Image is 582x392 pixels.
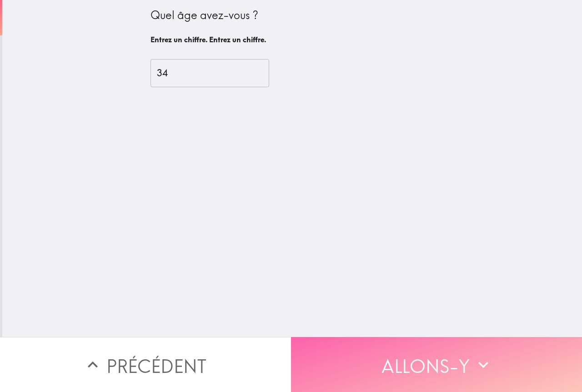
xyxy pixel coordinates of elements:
[151,35,207,44] font: Entrez un chiffre.
[106,355,206,377] font: Précédent
[381,355,470,377] font: Allons-y
[151,8,258,22] font: Quel âge avez-vous ?
[291,337,582,392] button: Allons-y
[209,35,266,44] font: Entrez un chiffre.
